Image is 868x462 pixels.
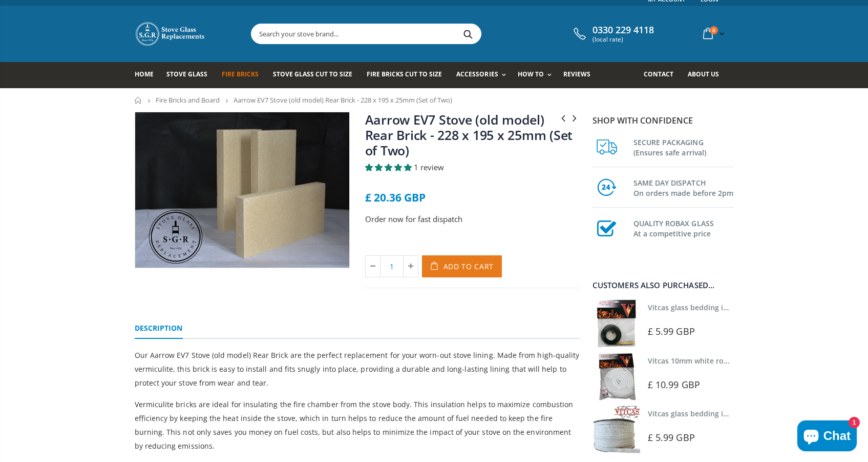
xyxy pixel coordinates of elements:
[135,112,349,268] img: 3_fire_bricks-2-min_1024x1024_fe6e578e-89db-4327-bf87-2fe347bf743f_800x_crop_center.jpg
[688,70,719,78] span: About us
[135,397,580,453] p: Vermiculite bricks are ideal for insulating the fire chamber from the stove body. This insulation...
[648,303,839,312] a: Vitcas glass bedding in tape - 2mm x 10mm x 2 meters
[699,24,727,44] a: 0
[592,114,734,127] p: Shop with confidence
[592,25,654,36] span: 0330 229 4118
[518,62,557,88] a: How To
[367,70,442,78] span: Fire Bricks Cut To Size
[563,62,598,88] a: Reviews
[414,162,444,172] span: 1 review
[633,135,734,158] h3: SECURE PACKAGING (Ensures safe arrival)
[365,162,414,172] span: 5.00 stars
[222,70,259,78] span: Fire Bricks
[273,70,352,78] span: Stove Glass Cut To Size
[135,97,142,104] a: Home
[644,70,673,78] span: Contact
[648,325,695,337] span: £ 5.99 GBP
[592,299,640,347] img: Vitcas stove glass bedding in tape
[367,62,450,88] a: Fire Bricks Cut To Size
[443,262,494,271] span: Add to Cart
[135,70,154,78] span: Home
[156,95,220,105] a: Fire Bricks and Board
[633,176,734,198] h3: SAME DAY DISPATCH On orders made before 2pm
[166,62,215,88] a: Stove Glass
[135,348,580,390] p: Our Aarrow EV7 Stove (old model) Rear Brick are the perfect replacement for your worn-out stove l...
[365,213,580,225] p: Order now for fast dispatch
[456,62,511,88] a: Accessories
[422,255,502,277] button: Add to Cart
[571,25,654,43] a: 0330 229 4118 (local rate)
[633,216,734,239] h3: QUALITY ROBAX GLASS At a competitive price
[648,431,695,444] span: £ 5.99 GBP
[592,406,640,453] img: Vitcas stove glass bedding in tape
[457,24,480,44] button: Search
[222,62,266,88] a: Fire Bricks
[648,356,849,366] a: Vitcas 10mm white rope kit - includes rope seal and glue!
[135,21,206,47] img: Stove Glass Replacement
[251,24,596,44] input: Search your stove brand...
[518,70,544,78] span: How To
[135,62,161,88] a: Home
[592,36,654,43] span: (local rate)
[234,95,452,105] span: Aarrow EV7 Stove (old model) Rear Brick - 228 x 195 x 25mm (Set of Two)
[644,62,681,88] a: Contact
[273,62,360,88] a: Stove Glass Cut To Size
[592,282,734,289] div: Customers also purchased...
[648,378,700,391] span: £ 10.99 GBP
[456,70,498,78] span: Accessories
[563,70,590,78] span: Reviews
[365,111,573,159] a: Aarrow EV7 Stove (old model) Rear Brick - 228 x 195 x 25mm (Set of Two)
[135,318,183,339] a: Description
[365,190,426,205] span: £ 20.36 GBP
[592,353,640,400] img: Vitcas white rope, glue and gloves kit 10mm
[794,420,860,454] inbox-online-store-chat: Shopify online store chat
[648,409,865,418] a: Vitcas glass bedding in tape - 2mm x 15mm x 2 meters (White)
[688,62,727,88] a: About us
[710,26,718,34] span: 0
[166,70,207,78] span: Stove Glass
